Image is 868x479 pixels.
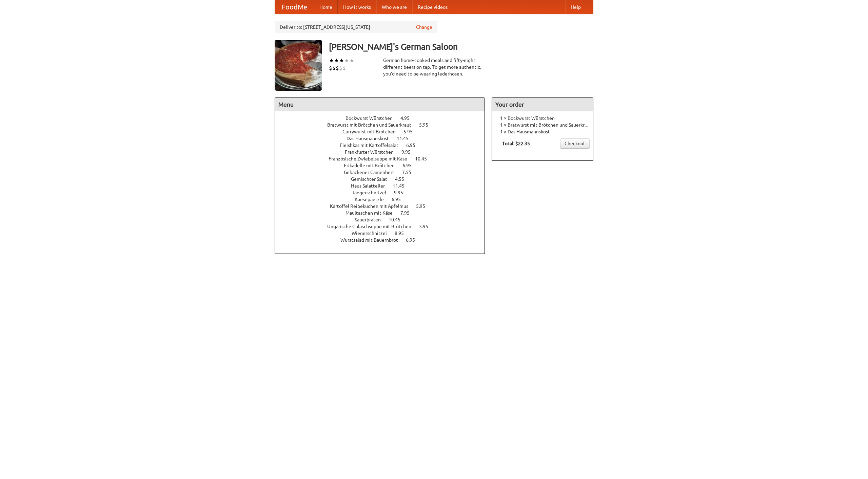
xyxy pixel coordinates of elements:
a: Frikadelle mit Brötchen 6.95 [344,163,424,168]
span: 6.95 [406,237,422,243]
span: Jaegerschnitzel [352,190,393,195]
a: Gebackener Camenbert 7.55 [344,170,424,175]
a: Sauerbraten 10.45 [355,217,413,222]
a: Jaegerschnitzel 9.95 [352,190,416,195]
span: 5.95 [416,203,432,209]
a: Das Hausmannskost 11.45 [347,136,421,141]
span: Currywurst mit Brötchen [342,129,402,134]
a: Fleishkas mit Kartoffelsalat 6.95 [340,143,428,148]
a: Frankfurter Würstchen 9.95 [345,149,423,155]
a: Bockwurst Würstchen 4.95 [346,115,422,121]
h4: Your order [492,98,593,111]
a: Maultaschen mit Käse 7.95 [346,210,422,216]
span: 3.95 [419,224,435,229]
span: 9.95 [394,190,410,195]
div: Deliver to: [STREET_ADDRESS][US_STATE] [275,21,437,33]
span: Ungarische Gulaschsuppe mit Brötchen [327,224,418,229]
span: Frikadelle mit Brötchen [344,163,401,168]
li: ★ [339,57,344,64]
li: $ [342,64,346,72]
li: ★ [334,57,339,64]
span: 11.45 [393,183,411,189]
span: Sauerbraten [355,217,388,222]
span: Wienerschnitzel [352,231,394,236]
span: 8.95 [395,231,411,236]
a: Kaesepaetzle 6.95 [355,197,413,202]
a: Change [416,24,432,30]
span: Kartoffel Reibekuchen mit Apfelmus [330,203,415,209]
span: 5.95 [403,129,419,134]
span: Wurstsalad mit Bauernbrot [340,237,405,243]
a: Help [565,0,586,14]
li: $ [339,64,342,72]
span: Das Hausmannskost [347,136,396,141]
a: Home [314,0,338,14]
h3: [PERSON_NAME]'s German Saloon [329,40,593,53]
span: 7.95 [400,210,416,216]
span: 9.95 [401,149,417,155]
a: Kartoffel Reibekuchen mit Apfelmus 5.95 [330,203,438,209]
span: Gemischter Salat [351,176,394,182]
li: ★ [349,57,354,64]
span: 7.55 [402,170,418,175]
span: Kaesepaetzle [355,197,391,202]
li: 1 × Bratwurst mit Brötchen und Sauerkraut [495,122,590,128]
li: ★ [329,57,334,64]
li: 1 × Bockwurst Würstchen [495,115,590,122]
img: angular.jpg [275,40,322,91]
li: $ [332,64,336,72]
a: Recipe videos [412,0,453,14]
span: 11.45 [397,136,415,141]
span: Gebackener Camenbert [344,170,401,175]
a: Französische Zwiebelsuppe mit Käse 10.45 [329,156,439,161]
span: Französische Zwiebelsuppe mit Käse [329,156,414,161]
span: 10.45 [389,217,407,222]
li: $ [329,64,332,72]
a: Haus Salatteller 11.45 [351,183,417,189]
a: Wurstsalad mit Bauernbrot 6.95 [340,237,428,243]
span: 4.55 [395,176,411,182]
a: Bratwurst mit Brötchen und Sauerkraut 5.95 [327,122,441,128]
a: How it works [338,0,376,14]
li: ★ [344,57,349,64]
span: Bockwurst Würstchen [346,115,399,121]
div: German home-cooked meals and fifty-eight different beers on tap. To get more authentic, you'd nee... [383,57,485,77]
a: Currywurst mit Brötchen 5.95 [342,129,425,134]
h4: Menu [275,98,485,111]
li: 1 × Das Hausmannskost [495,128,590,135]
a: Who we are [376,0,412,14]
span: 6.95 [402,163,418,168]
a: Ungarische Gulaschsuppe mit Brötchen 3.95 [327,224,441,229]
a: Wienerschnitzel 8.95 [352,231,416,236]
span: Maultaschen mit Käse [346,210,399,216]
a: Checkout [560,138,590,149]
span: 6.95 [392,197,408,202]
span: Frankfurter Würstchen [345,149,400,155]
a: Gemischter Salat 4.55 [351,176,417,182]
span: 4.95 [400,115,416,121]
span: Fleishkas mit Kartoffelsalat [340,143,405,148]
span: 5.95 [419,122,435,128]
span: 6.95 [406,143,422,148]
span: 10.45 [415,156,434,161]
b: Total: $22.35 [502,141,530,146]
li: $ [336,64,339,72]
span: Haus Salatteller [351,183,392,189]
span: Bratwurst mit Brötchen und Sauerkraut [327,122,418,128]
a: FoodMe [275,0,314,14]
